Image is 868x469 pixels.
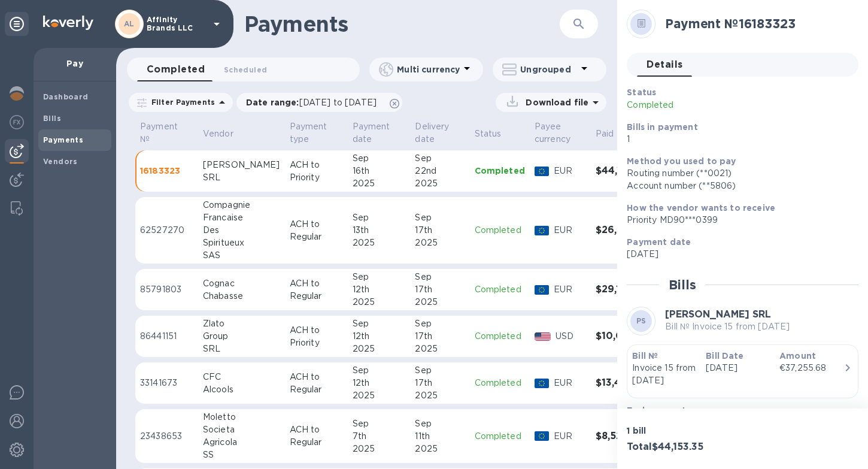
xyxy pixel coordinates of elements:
div: 13th [353,224,406,237]
b: Method you used to pay [627,156,736,166]
div: Alcools [203,383,280,396]
div: Sep [353,211,406,224]
div: 2025 [353,389,406,402]
div: [PERSON_NAME] [203,159,280,171]
h3: $13,467.32 [596,377,654,389]
p: ACH to Regular [290,371,343,396]
p: Pay [43,58,107,69]
p: Completed [627,99,775,111]
p: 62527270 [140,224,193,237]
p: EUR [554,283,586,296]
img: Logo [43,16,93,30]
div: Priority MD90***0399 [627,214,849,226]
p: Status [475,128,502,140]
div: Agricola [203,436,280,449]
div: Sep [415,317,465,330]
p: 85791803 [140,283,193,296]
p: Date range : [246,96,383,108]
div: Compagnie [203,199,280,211]
div: Sep [353,317,406,330]
div: €37,255.68 [779,362,843,374]
div: 17th [415,330,465,343]
span: Scheduled [224,63,267,76]
p: Completed [475,224,525,237]
span: Paid [596,128,630,140]
b: Bills in payment [627,122,697,132]
div: 2025 [415,443,465,455]
div: Sep [353,271,406,283]
div: Zlato [203,317,280,330]
b: Status [627,87,656,97]
div: Francaise [203,211,280,224]
div: Sep [353,152,406,165]
p: EUR [554,377,586,389]
b: Payment date [627,237,691,247]
p: Ungrouped [520,63,577,75]
div: Moletto [203,411,280,423]
h2: Payment № 16183323 [665,16,849,31]
p: Payment type [290,120,327,146]
div: 2025 [353,296,406,308]
img: Foreign exchange [10,115,24,129]
div: 17th [415,224,465,237]
div: CFC [203,371,280,383]
p: Completed [475,283,525,296]
div: Sep [415,211,465,224]
span: [DATE] to [DATE] [299,98,377,107]
div: Sep [353,417,406,430]
b: Bill № [632,351,658,361]
b: Amount [779,351,816,361]
div: Sep [415,364,465,377]
b: Payments [43,135,83,144]
p: Bill № Invoice 15 from [DATE] [665,320,790,333]
div: 2025 [353,237,406,249]
div: SRL [203,171,280,184]
b: Dashboard [43,92,89,101]
p: [DATE] [627,248,849,261]
h3: Total $44,153.35 [627,441,738,453]
div: 2025 [415,177,465,190]
div: Des [203,224,280,237]
div: Chabasse [203,290,280,302]
p: 1 bill [627,425,738,437]
h3: $44,153.35 [596,165,654,177]
div: 2025 [353,343,406,355]
div: 16th [353,165,406,177]
p: ACH to Priority [290,159,343,184]
span: Details [647,56,682,73]
p: Completed [475,430,525,443]
div: 7th [353,430,406,443]
div: 2025 [353,177,406,190]
div: Unpin categories [5,12,29,36]
div: Spiritueux [203,237,280,249]
p: Payment № [140,120,178,146]
p: Affinity Brands LLC [147,16,207,32]
div: 2025 [415,237,465,249]
p: 23438653 [140,430,193,443]
p: ACH to Priority [290,324,343,349]
p: Paid [596,128,614,140]
p: EUR [554,430,586,443]
p: Multi currency [397,63,460,75]
div: Societa [203,423,280,436]
p: USD [556,330,586,343]
div: 12th [353,377,406,389]
p: ACH to Regular [290,423,343,449]
div: 2025 [415,343,465,355]
p: ACH to Regular [290,218,343,243]
p: 33141673 [140,377,193,389]
div: Date range:[DATE] to [DATE] [236,93,402,112]
div: Sep [415,271,465,283]
span: Delivery date [415,120,465,146]
b: Exchange rate [627,406,691,415]
button: Bill №Invoice 15 from [DATE]Bill Date[DATE]Amount€37,255.68 [627,344,858,398]
b: Vendors [43,157,78,166]
span: Payment № [140,120,193,146]
div: Group [203,330,280,343]
p: 1 [627,133,849,146]
span: Payment type [290,120,343,146]
div: 2025 [415,389,465,402]
p: EUR [554,165,586,177]
h3: $29,171.92 [596,284,654,295]
div: 17th [415,283,465,296]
